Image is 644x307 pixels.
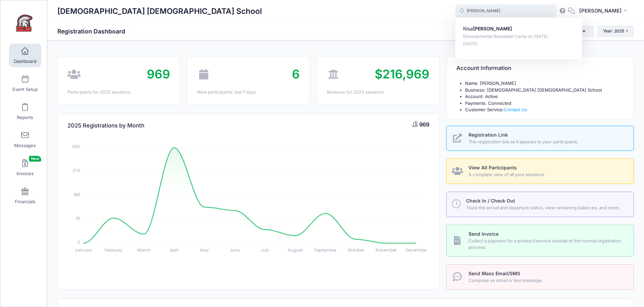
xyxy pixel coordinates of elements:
[375,67,429,81] span: $216,969
[376,247,397,253] tspan: November
[468,132,508,138] span: Registration Link
[463,41,574,47] p: [DATE]
[68,116,144,135] h4: 2025 Registrations by Month
[76,215,80,221] tspan: 91
[105,247,123,253] tspan: February
[137,247,151,253] tspan: March
[463,25,574,32] p: Nisa
[200,247,209,253] tspan: May
[603,28,624,33] span: Year: 2025
[465,87,624,94] li: Business: [DEMOGRAPHIC_DATA] [DEMOGRAPHIC_DATA] School
[465,100,624,107] li: Payments: Connected
[406,247,427,253] tspan: December
[261,247,269,253] tspan: July
[468,238,626,251] span: Collect a payment for a product/service outside of the normal registration process
[75,247,92,253] tspan: January
[468,139,626,145] span: The registration link as it appears to your participants.
[17,171,34,176] span: Invoices
[9,100,41,123] a: Reports
[504,107,527,112] a: Contact Us
[147,67,170,81] span: 969
[456,59,511,78] h4: Account Information
[9,44,41,67] a: Dashboard
[348,247,364,253] tspan: October
[468,277,626,284] span: Compose an email or text message.
[468,231,499,237] span: Send Invoice
[11,10,37,36] img: Evangelical Christian School
[9,72,41,95] a: Event Setup
[575,3,634,19] button: [PERSON_NAME]
[579,7,622,15] span: [PERSON_NAME]
[465,93,624,100] li: Account: Active
[327,89,429,96] div: Revenue for 2025 sessions
[57,3,262,19] h1: [DEMOGRAPHIC_DATA] [DEMOGRAPHIC_DATA] School
[446,225,634,257] a: Send Invoice Collect a payment for a product/service outside of the normal registration process
[170,247,179,253] tspan: April
[0,7,48,39] a: Evangelical Christian School
[292,67,300,81] span: 6
[465,80,624,87] li: Name: [PERSON_NAME]
[14,143,36,148] span: Messages
[197,89,300,96] div: New participants: last 7 days
[465,107,624,113] li: Customer Service:
[29,156,41,162] span: New
[72,144,80,149] tspan: 365
[446,159,634,184] a: View All Participants A complete view of all your sessions.
[446,264,634,290] a: Send Mass Email/SMS Compose an email or text message.
[463,33,574,40] p: Developmental Basketball Camp on [DATE]
[473,26,512,31] strong: [PERSON_NAME]
[597,25,634,37] button: Year: 2025
[73,168,80,173] tspan: 274
[446,126,634,151] a: Registration Link The registration link as it appears to your participants.
[14,58,36,64] span: Dashboard
[419,121,429,128] span: 969
[468,165,517,170] span: View All Participants
[17,115,33,120] span: Reports
[466,198,515,204] span: Check In / Check Out
[455,4,557,18] input: Search by First Name, Last Name, or Email...
[466,205,626,211] span: Track the arrival and departure status, view remaining balances, and more.
[9,128,41,151] a: Messages
[15,199,35,205] span: Financials
[77,239,80,245] tspan: 0
[468,270,520,276] span: Send Mass Email/SMS
[12,87,38,92] span: Event Setup
[468,171,626,178] span: A complete view of all your sessions.
[288,247,303,253] tspan: August
[230,247,240,253] tspan: June
[9,184,41,208] a: Financials
[68,89,170,96] div: Participants for 2025 sessions
[315,247,337,253] tspan: September
[9,156,41,180] a: InvoicesNew
[57,28,131,35] h1: Registration Dashboard
[74,191,80,197] tspan: 183
[446,192,634,217] a: Check In / Check Out Track the arrival and departure status, view remaining balances, and more.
